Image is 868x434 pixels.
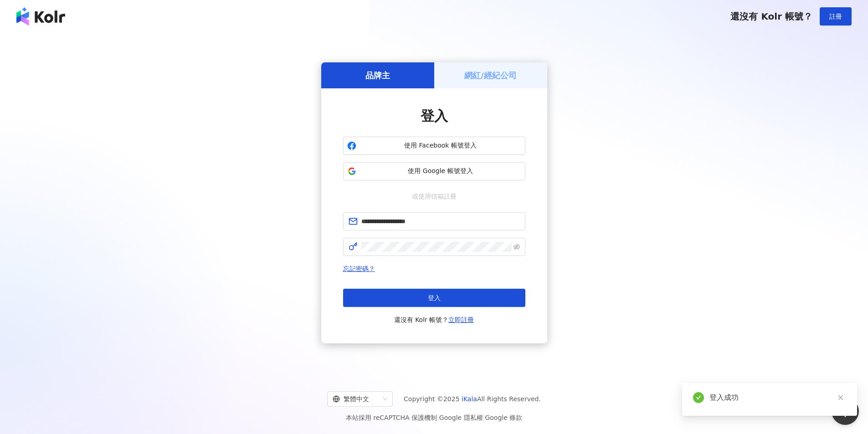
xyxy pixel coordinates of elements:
h5: 品牌主 [365,70,390,81]
span: check-circle [693,392,704,403]
span: | [483,414,485,421]
a: Google 條款 [485,414,522,421]
h5: 網紅/經紀公司 [464,70,517,81]
span: 使用 Facebook 帳號登入 [360,141,521,150]
div: 登入成功 [709,392,846,403]
img: logo [16,7,65,26]
div: 繁體中文 [333,392,379,406]
span: 登入 [421,108,448,124]
button: 註冊 [820,7,852,26]
a: iKala [462,395,477,403]
span: 或使用信箱註冊 [406,191,463,201]
span: 本站採用 reCAPTCHA 保護機制 [346,412,522,423]
span: eye-invisible [514,244,520,250]
span: close [837,394,844,401]
span: 使用 Google 帳號登入 [360,167,521,176]
button: 登入 [343,289,525,307]
a: 忘記密碼？ [343,265,375,272]
span: 登入 [428,294,441,301]
span: 註冊 [829,13,842,20]
span: 還沒有 Kolr 帳號？ [730,11,812,22]
a: 立即註冊 [448,316,474,323]
button: 使用 Facebook 帳號登入 [343,137,525,155]
a: Google 隱私權 [439,414,483,421]
button: 使用 Google 帳號登入 [343,162,525,180]
span: 還沒有 Kolr 帳號？ [394,314,474,325]
span: Copyright © 2025 All Rights Reserved. [404,393,541,404]
span: | [437,414,439,421]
